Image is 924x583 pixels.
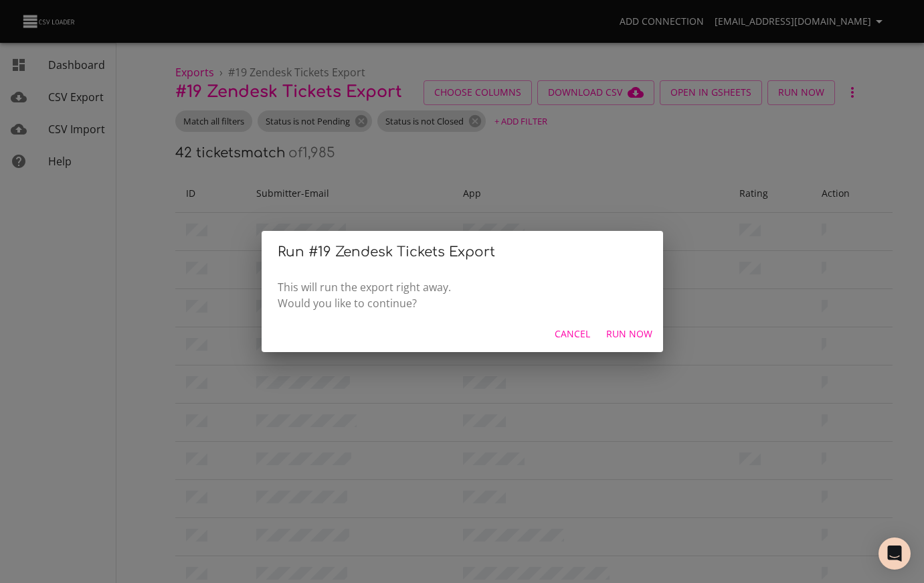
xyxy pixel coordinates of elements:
span: Cancel [555,326,590,343]
button: Cancel [549,322,595,347]
h2: Run # 19 Zendesk Tickets Export [278,242,647,263]
p: This will run the export right away. Would you like to continue? [278,279,647,311]
button: Run Now [601,322,658,347]
div: Open Intercom Messenger [879,537,911,570]
span: Run Now [606,326,652,343]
